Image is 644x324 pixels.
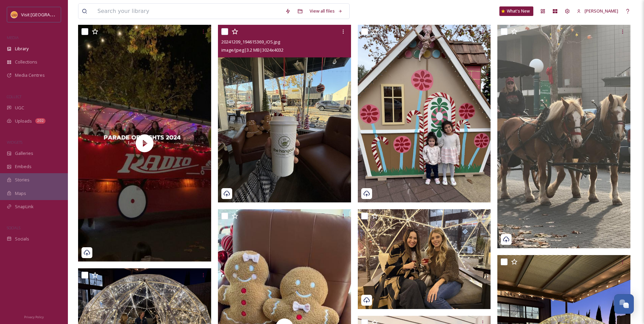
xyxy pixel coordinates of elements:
[15,190,26,197] span: Maps
[7,35,19,40] span: MEDIA
[15,72,45,78] span: Media Centres
[11,11,18,18] img: Square%20Social%20Visit%20Lodi.png
[218,25,351,202] img: 20241209_194615369_iOS.jpg
[15,59,37,65] span: Collections
[221,39,280,45] span: 20241209_194615369_iOS.jpg
[358,25,491,202] img: 20241207_233458583_iOS.jpg
[15,177,30,183] span: Stories
[499,6,533,16] a: What's New
[15,150,33,157] span: Galleries
[24,312,44,321] a: Privacy Policy
[78,25,211,262] img: thumbnail
[497,25,630,248] img: 20241217_163720000_iOS.jpg
[15,163,32,170] span: Embeds
[94,4,282,19] input: Search your library
[614,294,634,314] button: Open Chat
[221,47,283,53] span: image/jpeg | 3.2 MB | 3024 x 4032
[15,118,32,124] span: Uploads
[15,105,24,111] span: UGC
[15,236,29,242] span: Socials
[7,225,20,230] span: SOCIALS
[358,209,491,309] img: 20250110_020204099_iOS.jpg
[21,11,74,18] span: Visit [GEOGRAPHIC_DATA]
[24,315,44,319] span: Privacy Policy
[7,140,22,145] span: WIDGETS
[573,4,622,18] a: [PERSON_NAME]
[15,46,29,52] span: Library
[306,4,346,18] a: View all files
[7,94,21,99] span: COLLECT
[15,203,34,210] span: SnapLink
[35,118,45,124] div: 202
[585,8,618,14] span: [PERSON_NAME]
